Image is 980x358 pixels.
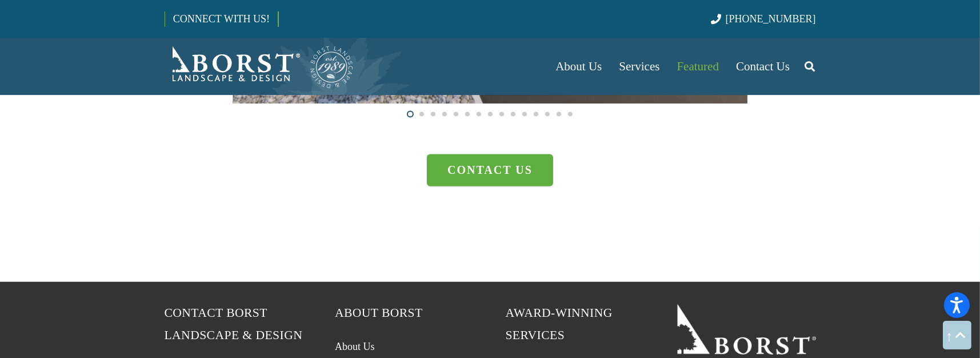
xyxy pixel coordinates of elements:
span: Award-Winning Services [506,306,613,342]
span: Contact Borst Landscape & Design [165,306,303,342]
a: [PHONE_NUMBER] [711,13,815,25]
a: Contact Us [727,38,798,95]
span: About Us [555,59,602,73]
span: Featured [677,59,719,73]
a: Featured [669,38,727,95]
span: Services [619,59,659,73]
a: Search [798,52,821,81]
a: Services [610,38,668,95]
span: About Borst [335,306,423,320]
a: Borst-Logo [165,43,354,89]
a: About Us [547,38,610,95]
span: [PHONE_NUMBER] [726,13,816,25]
a: CONNECT WITH US! [165,5,278,33]
a: Back to top [943,321,971,349]
a: Contact us [427,154,553,186]
span: Contact Us [736,59,790,73]
a: About Us [335,341,375,352]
